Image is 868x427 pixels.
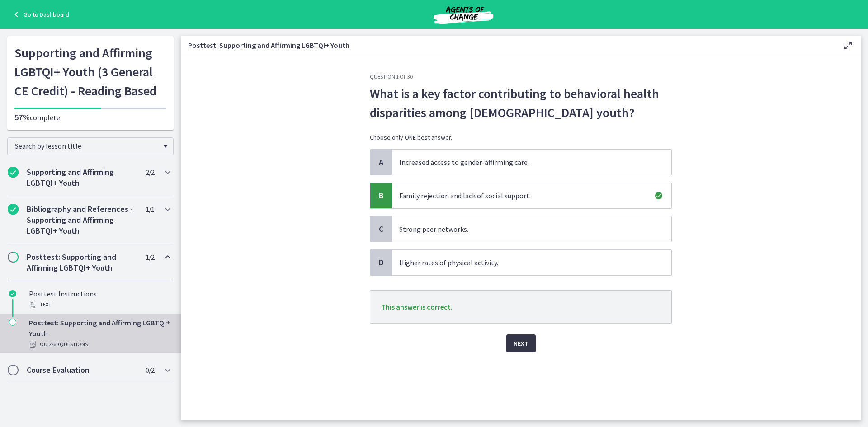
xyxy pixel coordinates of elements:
[370,133,672,142] p: Choose only ONE best answer.
[146,167,154,178] span: 2 / 2
[376,257,387,268] span: D
[29,317,170,350] div: Posttest: Supporting and Affirming LGBTQI+ Youth
[27,204,137,236] h2: Bibliography and References - Supporting and Affirming LGBTQI+ Youth
[29,288,170,310] div: Posttest Instructions
[15,141,159,150] span: Search by lesson title
[27,252,137,273] h2: Posttest: Supporting and Affirming LGBTQI+ Youth
[392,250,671,275] span: Higher rates of physical activity.
[370,84,672,122] span: What is a key factor contributing to behavioral health disparities among [DEMOGRAPHIC_DATA] youth?
[29,339,170,350] div: Quiz
[409,4,518,25] img: Agents of Change
[376,157,387,168] span: A
[392,150,671,175] span: Increased access to gender-affirming care.
[392,183,671,208] span: Family rejection and lack of social support.
[14,112,30,122] span: 57%
[8,204,19,215] i: Completed
[514,338,528,349] span: Next
[27,167,137,188] h2: Supporting and Affirming LGBTQI+ Youth
[27,365,137,375] h2: Course Evaluation
[14,43,166,100] h1: Supporting and Affirming LGBTQI+ Youth (3 General CE Credit) - Reading Based
[381,302,453,311] span: This answer is correct.
[376,224,387,235] span: C
[146,365,154,375] span: 0 / 2
[52,339,88,350] span: · 60 Questions
[146,204,154,215] span: 1 / 1
[8,167,19,178] i: Completed
[370,73,672,80] h3: Question 1 of 30
[188,40,828,51] h3: Posttest: Supporting and Affirming LGBTQI+ Youth
[9,290,16,297] i: Completed
[11,9,69,20] a: Go to Dashboard
[29,299,170,310] div: Text
[14,112,166,123] p: complete
[7,137,174,155] div: Search by lesson title
[376,190,387,201] span: B
[146,252,154,263] span: 1 / 2
[392,216,671,242] span: Strong peer networks.
[506,334,536,352] button: Next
